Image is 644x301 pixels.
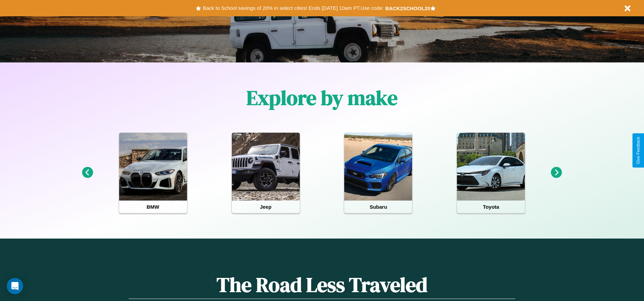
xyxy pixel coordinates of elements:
[119,201,187,213] h4: BMW
[129,271,515,299] h1: The Road Less Traveled
[246,84,398,112] h1: Explore by make
[344,201,412,213] h4: Subaru
[232,201,300,213] h4: Jeep
[636,137,641,164] div: Give Feedback
[7,278,23,294] div: Open Intercom Messenger
[201,3,385,13] button: Back to School savings of 20% in select cities! Ends [DATE] 10am PT.Use code:
[385,5,430,11] b: BACK2SCHOOL20
[457,201,525,213] h4: Toyota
